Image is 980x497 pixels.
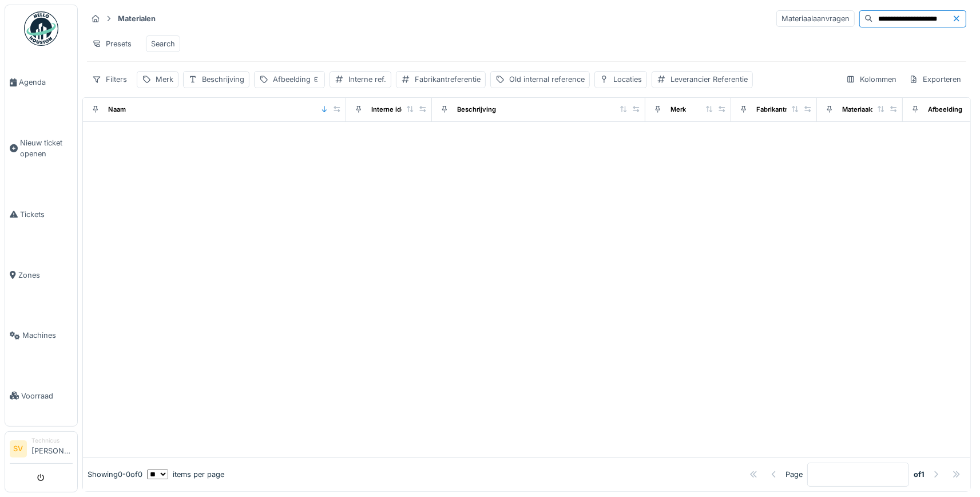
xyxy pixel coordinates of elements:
[5,244,77,305] a: Zones
[273,74,320,85] div: Afbeelding
[202,74,244,85] div: Beschrijving
[842,105,900,115] div: Materiaalcategorie
[5,305,77,366] a: Machines
[509,74,585,85] div: Old internal reference
[10,440,27,457] li: SV
[151,38,175,49] div: Search
[113,13,160,24] strong: Materialen
[5,113,77,184] a: Nieuw ticket openen
[928,105,962,115] div: Afbeelding
[21,391,73,401] span: Voorraad
[22,330,73,341] span: Machines
[108,105,126,115] div: Naam
[5,366,77,427] a: Voorraad
[457,105,496,115] div: Beschrijving
[5,52,77,113] a: Agenda
[147,469,224,480] div: items per page
[613,74,642,85] div: Locaties
[87,71,132,88] div: Filters
[348,74,386,85] div: Interne ref.
[31,436,73,461] li: [PERSON_NAME]
[670,74,748,85] div: Leverancier Referentie
[31,436,73,445] div: Technicus
[20,137,73,159] span: Nieuw ticket openen
[904,71,966,88] div: Exporteren
[914,469,925,480] strong: of 1
[785,469,803,480] div: Page
[415,74,481,85] div: Fabrikantreferentie
[10,436,73,464] a: SV Technicus[PERSON_NAME]
[756,105,816,115] div: Fabrikantreferentie
[19,77,73,88] span: Agenda
[18,270,73,281] span: Zones
[88,469,142,480] div: Showing 0 - 0 of 0
[776,10,855,27] div: Materiaalaanvragen
[24,11,58,46] img: Badge_color-CXgf-gQk.svg
[87,35,137,52] div: Presets
[670,105,686,115] div: Merk
[371,105,433,115] div: Interne identificator
[20,209,73,220] span: Tickets
[841,71,902,88] div: Kolommen
[5,184,77,245] a: Tickets
[156,74,173,85] div: Merk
